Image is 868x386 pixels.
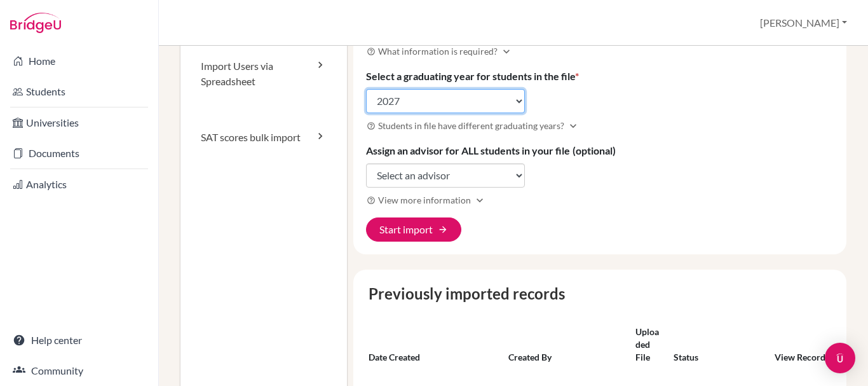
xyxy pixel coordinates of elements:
a: Import Users via Spreadsheet [180,38,347,109]
span: Students in file have different graduating years? [378,119,564,132]
button: Start import [366,217,461,242]
caption: Previously imported records [363,282,836,305]
th: Uploaded file [630,321,668,369]
img: Bridge-U [10,13,61,33]
span: View more information [378,193,471,207]
th: View record [764,321,836,369]
i: Expand more [567,120,580,132]
th: Created by [503,321,630,369]
a: Universities [3,110,156,135]
div: Open Intercom Messenger [825,343,855,373]
button: What information is required?Expand more [366,44,513,59]
i: Expand more [473,194,486,207]
a: Analytics [3,172,156,197]
a: Students [3,79,156,104]
a: Community [3,358,156,383]
th: Date created [363,321,503,369]
a: Documents [3,141,156,166]
i: Expand more [500,45,513,58]
span: (optional) [573,144,616,156]
i: help_outline [367,47,376,56]
button: [PERSON_NAME] [754,11,853,35]
i: help_outline [367,196,376,205]
i: help_outline [367,121,376,130]
a: SAT scores bulk import [180,109,347,165]
button: View more informationExpand more [366,193,487,207]
label: Assign an advisor for ALL students in your file [366,143,616,158]
span: What information is required? [378,45,498,58]
button: Students in file have different graduating years?Expand more [366,118,580,133]
a: Home [3,48,156,74]
a: Help center [3,327,156,353]
label: Select a graduating year for students in the file [366,69,579,84]
span: arrow_forward [438,224,448,235]
th: Status [668,321,764,369]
